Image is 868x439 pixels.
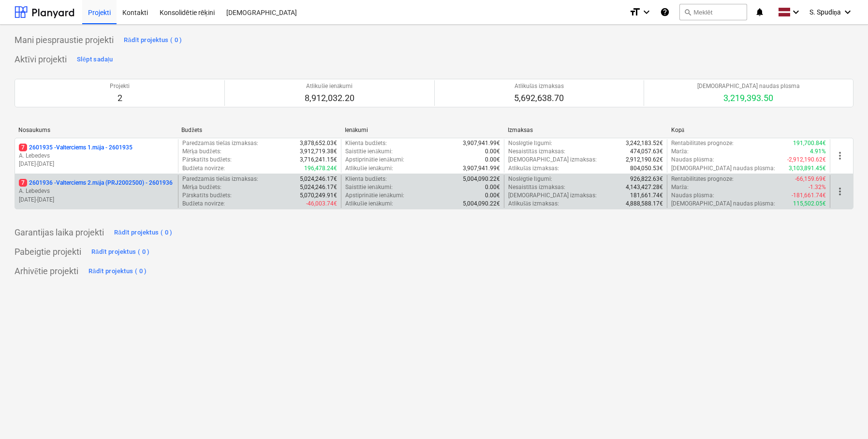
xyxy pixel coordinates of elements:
[182,191,232,200] p: Pārskatīts budžets :
[114,227,173,238] div: Rādīt projektus ( 0 )
[508,191,597,200] p: [DEMOGRAPHIC_DATA] izmaksas :
[182,164,225,173] p: Budžeta novirze :
[508,156,597,164] p: [DEMOGRAPHIC_DATA] izmaksas :
[345,156,404,164] p: Apstiprinātie ienākumi :
[630,191,663,200] p: 181,661.74€
[671,183,689,191] p: Marža :
[463,139,500,147] p: 3,907,941.99€
[641,6,652,18] i: keyboard_arrow_down
[18,127,174,133] div: Nosaukums
[660,6,670,18] i: Zināšanu pamats
[755,6,765,18] i: notifications
[834,150,846,161] span: more_vert
[15,246,81,258] p: Pabeigtie projekti
[626,139,663,147] p: 3,242,183.52€
[181,127,337,134] div: Budžets
[305,82,354,90] p: Atlikušie ienākumi
[463,164,500,173] p: 3,907,941.99€
[626,156,663,164] p: 2,912,190.62€
[793,139,826,147] p: 191,700.84€
[19,187,174,195] p: A. Lebedevs
[789,164,826,173] p: 3,103,891.45€
[304,164,337,173] p: 196,478.24€
[809,183,826,191] p: -1.32%
[300,156,337,164] p: 3,716,241.15€
[19,152,174,160] p: A. Lebedevs
[671,200,775,208] p: [DEMOGRAPHIC_DATA] naudas plūsma :
[463,200,500,208] p: 5,004,090.22€
[19,196,174,204] p: [DATE] - [DATE]
[19,144,27,151] span: 7
[697,82,800,90] p: [DEMOGRAPHIC_DATA] naudas plūsma
[89,244,152,260] button: Rādīt projektus ( 0 )
[124,35,182,46] div: Rādīt projektus ( 0 )
[15,54,67,65] p: Aktīvi projekti
[345,200,393,208] p: Atlikušie ienākumi :
[508,183,565,191] p: Nesaistītās izmaksas :
[671,147,689,156] p: Marža :
[19,160,174,168] p: [DATE] - [DATE]
[508,164,559,173] p: Atlikušās izmaksas :
[121,32,185,48] button: Rādīt projektus ( 0 )
[795,175,826,183] p: -66,159.69€
[300,147,337,156] p: 3,912,719.38€
[671,156,714,164] p: Naudas plūsma :
[508,175,552,183] p: Noslēgtie līgumi :
[19,179,27,187] span: 7
[345,147,393,156] p: Saistītie ienākumi :
[671,175,734,183] p: Rentabilitātes prognoze :
[300,139,337,147] p: 3,878,652.03€
[629,6,641,18] i: format_size
[697,92,800,104] p: 3,219,393.50
[110,92,130,104] p: 2
[345,139,387,147] p: Klienta budžets :
[345,175,387,183] p: Klienta budžets :
[15,227,104,238] p: Garantijas laika projekti
[77,54,113,65] div: Slēpt sadaļu
[630,164,663,173] p: 804,050.53€
[485,191,500,200] p: 0.00€
[787,156,826,164] p: -2,912,190.62€
[182,147,221,156] p: Mērķa budžets :
[463,175,500,183] p: 5,004,090.22€
[15,34,114,46] p: Mani piespraustie projekti
[110,82,130,90] p: Projekti
[300,175,337,183] p: 5,024,246.17€
[19,179,173,187] p: 2601936 - Valterciems 2.māja (PRJ2002500) - 2601936
[485,183,500,191] p: 0.00€
[19,179,174,204] div: 72601936 -Valterciems 2.māja (PRJ2002500) - 2601936A. Lebedevs[DATE]-[DATE]
[19,144,132,152] p: 2601935 - Valterciems 1.māja - 2601935
[834,186,846,197] span: more_vert
[306,200,337,208] p: -46,003.74€
[630,147,663,156] p: 474,057.63€
[626,183,663,191] p: 4,143,427.28€
[182,175,258,183] p: Paredzamās tiešās izmaksas :
[300,191,337,200] p: 5,070,249.91€
[508,200,559,208] p: Atlikušās izmaksas :
[793,200,826,208] p: 115,502.05€
[182,200,225,208] p: Budžeta novirze :
[630,175,663,183] p: 926,822.63€
[820,393,868,439] iframe: Chat Widget
[810,147,826,156] p: 4.91%
[345,164,393,173] p: Atlikušie ienākumi :
[19,144,174,168] div: 72601935 -Valterciems 1.māja - 2601935A. Lebedevs[DATE]-[DATE]
[345,127,500,134] div: Ienākumi
[91,247,150,258] div: Rādīt projektus ( 0 )
[671,127,826,134] div: Kopā
[508,147,565,156] p: Nesaistītās izmaksas :
[671,139,734,147] p: Rentabilitātes prognoze :
[305,92,354,104] p: 8,912,032.20
[182,156,232,164] p: Pārskatīts budžets :
[74,52,116,67] button: Slēpt sadaļu
[88,266,147,277] div: Rādīt projektus ( 0 )
[792,191,826,200] p: -181,661.74€
[86,263,149,279] button: Rādīt projektus ( 0 )
[345,191,404,200] p: Apstiprinātie ienākumi :
[842,6,853,18] i: keyboard_arrow_down
[182,183,221,191] p: Mērķa budžets :
[809,8,841,16] span: S. Spudiņa
[182,139,258,147] p: Paredzamās tiešās izmaksas :
[626,200,663,208] p: 4,888,588.17€
[112,225,175,240] button: Rādīt projektus ( 0 )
